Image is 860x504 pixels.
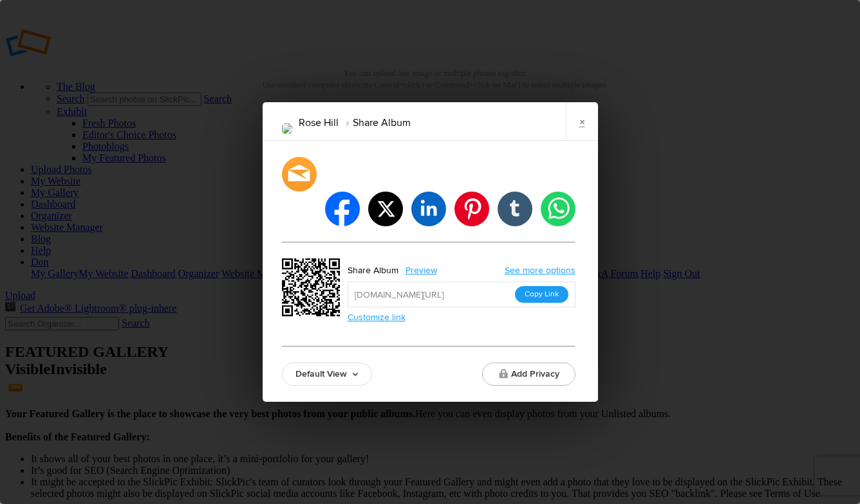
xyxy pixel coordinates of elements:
li: Share Album [339,112,411,134]
li: twitter [368,192,403,226]
a: × [566,102,598,141]
div: https://slickpic.us/18543997kNZN [282,258,344,320]
img: DJI_0529-Edit-Edit.png [282,123,292,134]
button: Copy Link [515,286,568,303]
a: Default View [282,363,372,386]
div: Share Album [348,262,398,279]
li: whatsapp [541,192,575,226]
li: Rose Hill [299,112,339,134]
a: See more options [505,265,575,276]
li: pinterest [454,192,489,226]
button: Add Privacy [482,363,575,386]
a: Customize link [348,312,406,323]
a: Preview [398,262,447,279]
li: linkedin [411,192,446,226]
li: tumblr [498,192,532,226]
li: facebook [325,192,360,226]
